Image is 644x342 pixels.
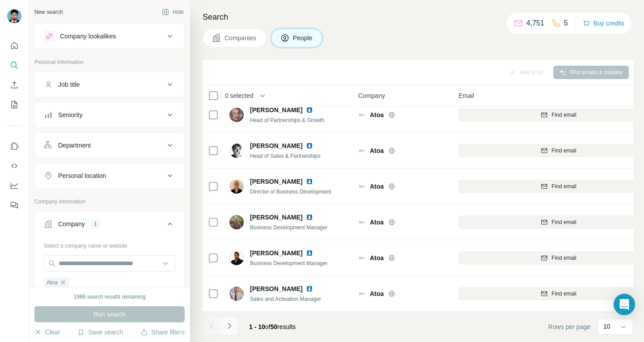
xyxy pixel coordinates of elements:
img: LinkedIn logo [306,178,313,185]
span: Head of Sales & Partnerships [250,153,320,159]
div: Job title [58,80,80,89]
button: Job title [35,74,184,95]
img: Avatar [229,251,244,265]
button: My lists [7,97,21,113]
span: Find email [551,290,576,298]
span: Company [358,91,385,100]
span: Business Development Manager [250,260,327,266]
div: Select a company name or website [44,238,175,250]
img: Avatar [7,9,21,23]
button: Share filters [140,328,185,337]
img: LinkedIn logo [306,106,313,114]
span: Atoa [370,289,384,298]
span: 0 selected [225,91,254,100]
img: LinkedIn logo [306,285,313,292]
img: Avatar [229,215,244,229]
button: Use Surfe on LinkedIn [7,138,21,154]
span: Find email [551,254,576,262]
span: [PERSON_NAME] [250,141,302,150]
span: Atoa [47,279,58,287]
span: People [293,34,314,42]
h4: Search [203,11,633,23]
span: Find email [551,111,576,119]
div: 1986 search results remaining [74,293,146,301]
button: Hide [156,5,190,19]
button: Use Surfe API [7,158,21,174]
span: Find email [551,182,576,190]
span: Head of Partnerships & Growth [250,117,324,123]
span: Atoa [370,218,384,227]
img: LinkedIn logo [306,142,313,149]
span: Atoa [370,253,384,262]
button: Dashboard [7,177,21,194]
span: Sales and Activation Manager [250,296,321,302]
img: Avatar [229,287,244,301]
div: 1 [90,220,101,228]
span: Business Development Manager [250,224,327,231]
button: Buy credits [583,17,624,30]
span: 50 [271,323,278,330]
button: Company1 [35,213,184,238]
img: Avatar [229,108,244,122]
span: Atoa [370,110,384,119]
span: [PERSON_NAME] [250,106,302,114]
button: Clear [34,328,60,337]
button: Navigate to next page [220,317,238,335]
button: Quick start [7,38,21,54]
div: Seniority [58,110,82,119]
div: Company lookalikes [60,32,116,41]
p: 10 [603,322,610,331]
span: [PERSON_NAME] [250,249,302,258]
span: Rows per page [548,322,590,331]
span: [PERSON_NAME] [250,177,302,186]
img: Logo of Atoa [358,147,365,154]
span: of [265,323,271,330]
span: Find email [551,147,576,155]
span: [PERSON_NAME] [250,213,302,222]
button: Search [7,57,21,73]
button: Company lookalikes [35,25,184,47]
span: 1 - 10 [249,323,265,330]
span: Companies [225,34,257,42]
img: Logo of Atoa [358,219,365,226]
button: Save search [77,328,123,337]
span: results [249,323,296,330]
img: LinkedIn logo [306,249,313,257]
span: Atoa [370,146,384,155]
button: Enrich CSV [7,77,21,93]
p: 4,751 [526,18,544,29]
span: Director of Business Development [250,189,331,195]
img: Logo of Atoa [358,111,365,118]
span: Find email [551,218,576,226]
div: Company [58,220,85,228]
span: Email [458,91,474,100]
div: Open Intercom Messenger [614,294,635,315]
button: Seniority [35,104,184,126]
img: Logo of Atoa [358,183,365,190]
div: New search [34,8,63,16]
button: Department [35,135,184,156]
p: Company information [34,198,185,206]
div: Department [58,141,91,150]
img: LinkedIn logo [306,214,313,221]
button: Personal location [35,165,184,186]
button: Feedback [7,197,21,213]
div: Personal location [58,171,106,180]
span: Atoa [370,182,384,191]
img: Avatar [229,179,244,194]
p: Personal information [34,58,185,66]
span: [PERSON_NAME] [250,284,302,293]
img: Avatar [229,144,244,158]
p: 5 [564,18,568,29]
img: Logo of Atoa [358,254,365,262]
img: Logo of Atoa [358,290,365,297]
